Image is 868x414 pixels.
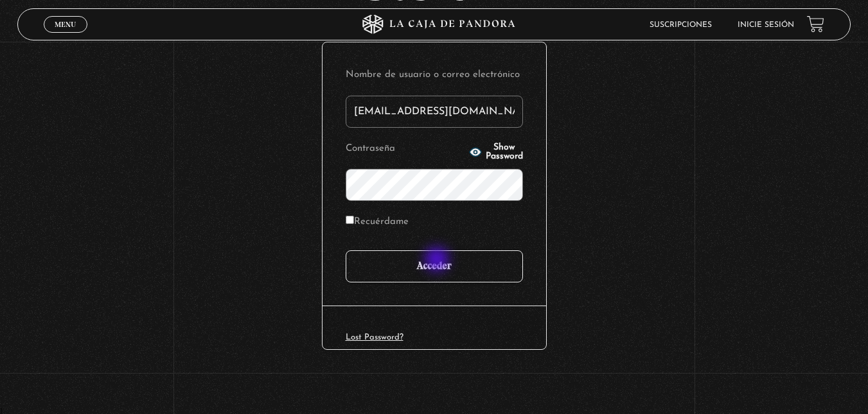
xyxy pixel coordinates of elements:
label: Recuérdame [346,212,409,232]
a: Inicie sesión [738,21,794,29]
span: Cerrar [50,31,80,40]
label: Contraseña [346,139,465,159]
a: View your shopping cart [807,15,824,33]
input: Acceder [346,250,523,282]
label: Nombre de usuario o correo electrónico [346,65,523,85]
a: Lost Password? [346,333,403,341]
span: Menu [55,21,76,28]
button: Show Password [469,143,523,161]
a: Suscripciones [650,21,712,29]
input: Recuérdame [346,216,354,224]
span: Show Password [486,143,523,161]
